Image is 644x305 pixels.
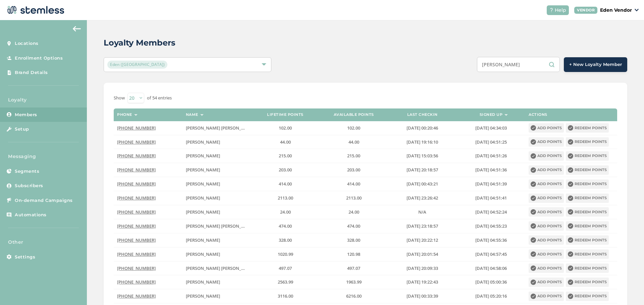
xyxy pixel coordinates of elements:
[566,207,609,217] button: Redeem points
[279,181,292,187] span: 414.00
[279,125,292,131] span: 102.00
[566,249,609,259] button: Redeem points
[574,7,597,14] div: VENDOR
[348,209,359,215] span: 24.00
[186,237,248,243] label: joshua ray thompson
[186,265,255,271] span: [PERSON_NAME] [PERSON_NAME]
[347,125,360,131] span: 102.00
[566,235,609,245] button: Redeem points
[15,168,39,175] span: Segments
[564,57,627,72] button: + New Loyalty Member
[346,195,362,201] span: 2113.00
[186,167,248,173] label: joshua seward
[323,265,385,271] label: 497.07
[117,167,179,173] label: (918) 829-6487
[334,112,374,117] label: Available points
[347,167,360,173] span: 203.00
[267,112,304,117] label: Lifetime points
[186,293,248,299] label: Joshua Dean Bullard
[117,279,179,285] label: (918) 304-0193
[391,265,453,271] label: 2025-03-21 20:09:33
[279,265,292,271] span: 497.07
[254,293,316,299] label: 3116.00
[254,237,316,243] label: 328.00
[391,181,453,187] label: 2020-08-08 00:43:21
[279,167,292,173] span: 203.00
[117,125,156,131] span: [PHONE_NUMBER]
[460,167,522,173] label: 2024-01-22 04:51:36
[460,237,522,243] label: 2024-01-22 04:55:36
[323,139,385,145] label: 44.00
[460,153,522,159] label: 2024-01-22 04:51:26
[186,153,220,159] span: [PERSON_NAME]
[186,293,220,299] span: [PERSON_NAME]
[254,125,316,131] label: 102.00
[117,139,179,145] label: (918) 916-7729
[186,153,248,159] label: Joshua Steele
[117,181,156,187] span: [PHONE_NUMBER]
[117,223,179,229] label: (918) 319-8491
[600,7,632,14] p: Eden Vendor
[475,251,507,257] span: [DATE] 04:57:45
[117,223,156,229] span: [PHONE_NUMBER]
[407,195,438,201] span: [DATE] 23:26:42
[460,265,522,271] label: 2024-01-22 04:58:06
[186,125,248,131] label: joshua bryan hale
[475,139,507,145] span: [DATE] 04:51:25
[347,181,360,187] span: 414.00
[407,265,438,271] span: [DATE] 20:09:33
[278,293,293,299] span: 3116.00
[323,279,385,285] label: 1963.99
[254,195,316,201] label: 2113.00
[254,209,316,215] label: 24.00
[254,167,316,173] label: 203.00
[460,139,522,145] label: 2024-01-22 04:51:25
[418,209,426,215] span: N/A
[391,237,453,243] label: 2020-01-11 20:22:12
[117,251,156,257] span: [PHONE_NUMBER]
[186,181,248,187] label: Joshua Massey
[117,237,179,243] label: (918) 438-4913
[475,195,507,201] span: [DATE] 04:51:41
[323,153,385,159] label: 215.00
[348,139,359,145] span: 44.00
[107,61,167,69] span: Eden ([GEOGRAPHIC_DATA])
[475,223,507,229] span: [DATE] 04:55:23
[347,251,360,257] span: 120.98
[407,167,438,173] span: [DATE] 20:18:57
[346,279,362,285] span: 1963.99
[529,221,564,231] button: Add points
[147,95,172,101] label: of 54 entries
[117,139,156,145] span: [PHONE_NUMBER]
[407,181,438,187] span: [DATE] 00:43:21
[391,167,453,173] label: 2019-07-03 20:18:57
[391,223,453,229] label: 2019-09-26 23:18:57
[254,279,316,285] label: 2563.99
[323,251,385,257] label: 120.98
[460,223,522,229] label: 2024-01-22 04:55:23
[15,111,37,118] span: Members
[475,209,507,215] span: [DATE] 04:52:24
[566,278,609,287] button: Redeem points
[117,279,156,285] span: [PHONE_NUMBER]
[569,61,622,68] span: + New Loyalty Member
[186,195,220,201] span: [PERSON_NAME]
[280,139,291,145] span: 44.00
[566,137,609,147] button: Redeem points
[407,293,438,299] span: [DATE] 00:33:39
[529,194,564,203] button: Add points
[117,125,179,131] label: (405) 408-1839
[15,126,29,133] span: Setup
[15,197,73,204] span: On-demand Campaigns
[529,235,564,245] button: Add points
[117,181,179,187] label: (918) 576-8677
[186,181,220,187] span: [PERSON_NAME]
[5,3,64,17] img: logo-dark-0685b13c.svg
[391,209,453,215] label: N/A
[391,293,453,299] label: 2024-01-27 00:33:39
[529,207,564,217] button: Add points
[407,153,438,159] span: [DATE] 15:03:56
[460,279,522,285] label: 2024-01-22 05:00:36
[407,112,438,117] label: Last checkin
[323,223,385,229] label: 474.00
